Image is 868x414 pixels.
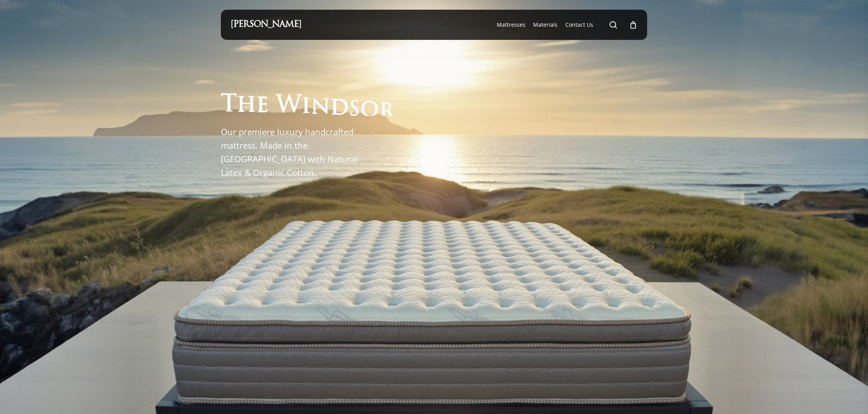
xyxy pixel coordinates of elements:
[497,21,525,29] a: Mattresses
[221,94,237,117] span: T
[497,21,525,28] span: Mattresses
[276,95,301,119] span: W
[256,95,269,118] span: e
[565,21,593,29] a: Contact Us
[330,97,349,120] span: d
[231,21,301,29] a: [PERSON_NAME]
[379,101,394,124] span: r
[493,10,637,40] nav: Main Menu
[349,98,360,122] span: s
[360,99,379,122] span: o
[565,21,593,28] span: Contact Us
[533,21,558,29] a: Materials
[311,96,330,120] span: n
[221,125,366,180] p: Our premiere luxury handcrafted mattress. Made in the [GEOGRAPHIC_DATA] with Natural Latex & Orga...
[533,21,558,28] span: Materials
[221,93,394,116] h1: The Windsor
[237,94,256,118] span: h
[301,96,311,119] span: i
